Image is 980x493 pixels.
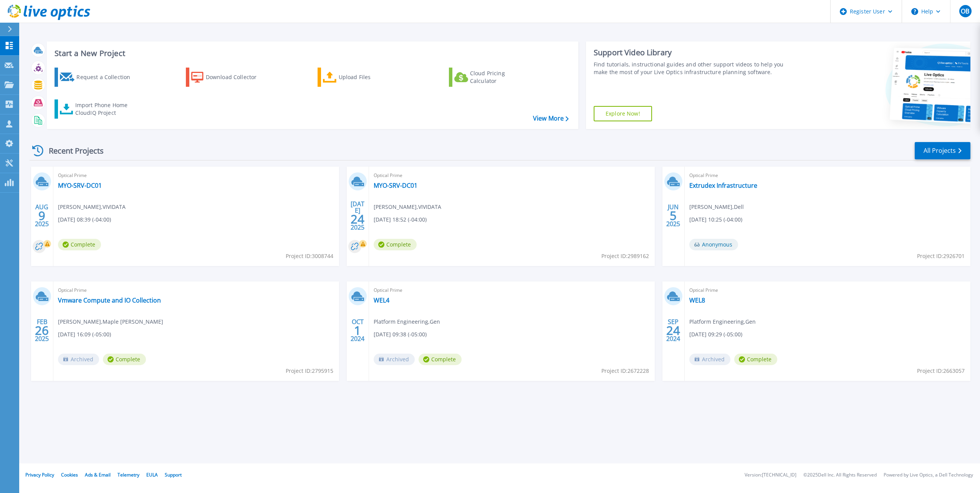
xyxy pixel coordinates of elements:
[58,171,334,180] span: Optical Prime
[689,330,742,339] span: [DATE] 09:29 (-05:00)
[803,473,877,478] li: © 2025 Dell Inc. All Rights Reserved
[35,327,49,334] span: 26
[58,296,161,304] a: Vmware Compute and IO Collection
[75,101,135,117] div: Import Phone Home CloudIQ Project
[666,327,680,334] span: 24
[55,49,568,58] h3: Start a New Project
[76,69,138,85] div: Request a Collection
[601,367,649,375] span: Project ID: 2672228
[470,69,531,85] div: Cloud Pricing Calculator
[350,316,365,344] div: OCT 2024
[186,68,271,87] a: Download Collector
[85,471,111,478] a: Ads & Email
[25,471,54,478] a: Privacy Policy
[884,473,973,478] li: Powered by Live Optics, a Dell Technology
[666,202,680,230] div: JUN 2025
[374,239,417,250] span: Complete
[35,202,49,230] div: AUG 2025
[689,286,966,294] span: Optical Prime
[38,212,45,219] span: 9
[374,182,417,189] a: MYO-SRV-DC01
[350,202,365,230] div: [DATE] 2025
[58,354,99,365] span: Archived
[533,115,569,122] a: View More
[35,316,49,344] div: FEB 2025
[917,367,965,375] span: Project ID: 2663057
[689,296,705,304] a: WEL8
[689,239,738,250] span: Anonymous
[374,354,415,365] span: Archived
[61,471,78,478] a: Cookies
[594,48,792,58] div: Support Video Library
[103,354,146,365] span: Complete
[689,354,730,365] span: Archived
[666,316,680,344] div: SEP 2024
[961,8,969,14] span: OB
[374,203,441,211] span: [PERSON_NAME] , VIVIDATA
[689,318,756,326] span: Platform Engineering , Gen
[206,69,267,85] div: Download Collector
[594,61,792,76] div: Find tutorials, instructional guides and other support videos to help you make the most of your L...
[58,239,101,250] span: Complete
[917,252,965,260] span: Project ID: 2926701
[58,318,163,326] span: [PERSON_NAME] , Maple [PERSON_NAME]
[58,215,111,224] span: [DATE] 08:39 (-04:00)
[146,471,158,478] a: EULA
[449,68,535,87] a: Cloud Pricing Calculator
[339,69,400,85] div: Upload Files
[374,330,427,339] span: [DATE] 09:38 (-05:00)
[734,354,777,365] span: Complete
[594,106,652,121] a: Explore Now!
[689,182,757,189] a: Extrudex Infrastructure
[58,286,334,294] span: Optical Prime
[351,216,364,222] span: 24
[165,471,182,478] a: Support
[58,182,102,189] a: MYO-SRV-DC01
[915,142,970,159] a: All Projects
[55,68,140,87] a: Request a Collection
[286,367,333,375] span: Project ID: 2795915
[601,252,649,260] span: Project ID: 2989162
[374,286,650,294] span: Optical Prime
[670,212,677,219] span: 5
[374,318,440,326] span: Platform Engineering , Gen
[286,252,333,260] span: Project ID: 3008744
[118,471,139,478] a: Telemetry
[354,327,361,334] span: 1
[318,68,403,87] a: Upload Files
[30,141,114,160] div: Recent Projects
[374,171,650,180] span: Optical Prime
[689,215,742,224] span: [DATE] 10:25 (-04:00)
[419,354,462,365] span: Complete
[374,215,427,224] span: [DATE] 18:52 (-04:00)
[689,171,966,180] span: Optical Prime
[58,330,111,339] span: [DATE] 16:09 (-05:00)
[374,296,389,304] a: WEL4
[689,203,744,211] span: [PERSON_NAME] , Dell
[58,203,126,211] span: [PERSON_NAME] , VIVIDATA
[745,473,796,478] li: Version: [TECHNICAL_ID]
